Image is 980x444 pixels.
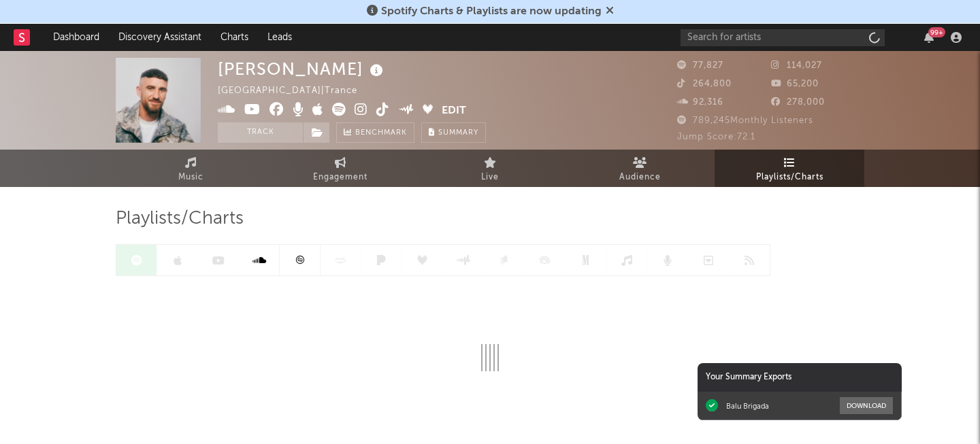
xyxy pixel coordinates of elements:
a: Audience [565,150,715,187]
a: Dashboard [44,24,109,51]
span: Engagement [313,169,367,186]
span: 65,200 [771,80,819,88]
span: Jump Score: 72.1 [677,133,755,141]
span: 789,245 Monthly Listeners [677,116,813,125]
a: Discovery Assistant [109,24,211,51]
span: Music [178,169,203,186]
input: Search for artists [681,29,885,46]
span: Playlists/Charts [756,169,823,186]
a: Playlists/Charts [715,150,864,187]
a: Music [116,150,265,187]
button: Track [218,122,303,143]
a: Live [415,150,565,187]
span: Live [481,169,499,186]
span: 114,027 [771,61,822,70]
span: Spotify Charts & Playlists are now updating [381,6,602,17]
div: [PERSON_NAME] [218,58,387,80]
span: 278,000 [771,98,825,107]
div: [GEOGRAPHIC_DATA] | Trance [218,83,373,99]
div: Your Summary Exports [698,363,902,392]
span: Audience [619,169,661,186]
span: Summary [438,129,478,137]
a: Charts [211,24,258,51]
button: 99+ [924,32,934,43]
button: Summary [421,122,486,143]
div: Balu Brigada [726,401,769,411]
a: Leads [258,24,301,51]
span: 77,827 [677,61,723,70]
span: Dismiss [606,6,614,17]
span: 92,316 [677,98,723,107]
span: 264,800 [677,80,732,88]
a: Benchmark [336,122,414,143]
div: 99 + [928,27,945,37]
span: Benchmark [355,125,407,141]
button: Download [840,397,893,414]
span: Playlists/Charts [116,211,244,227]
a: Engagement [265,150,415,187]
button: Edit [442,103,466,120]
